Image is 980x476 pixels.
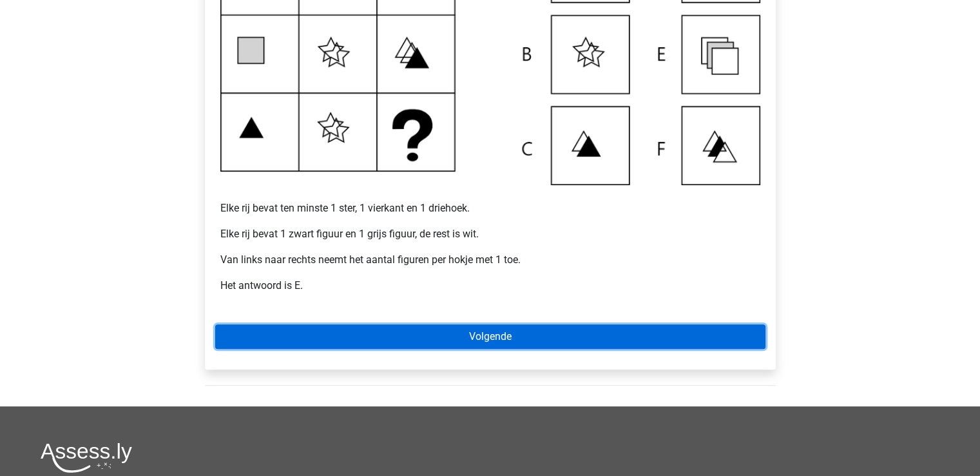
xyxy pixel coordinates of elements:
[220,252,760,268] p: Van links naar rechts neemt het aantal figuren per hokje met 1 toe.
[41,442,132,473] img: Assessly logo
[220,278,760,293] p: Het antwoord is E.
[215,324,765,349] a: Volgende
[220,185,760,216] p: Elke rij bevat ten minste 1 ster, 1 vierkant en 1 driehoek.
[220,226,760,242] p: Elke rij bevat 1 zwart figuur en 1 grijs figuur, de rest is wit.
